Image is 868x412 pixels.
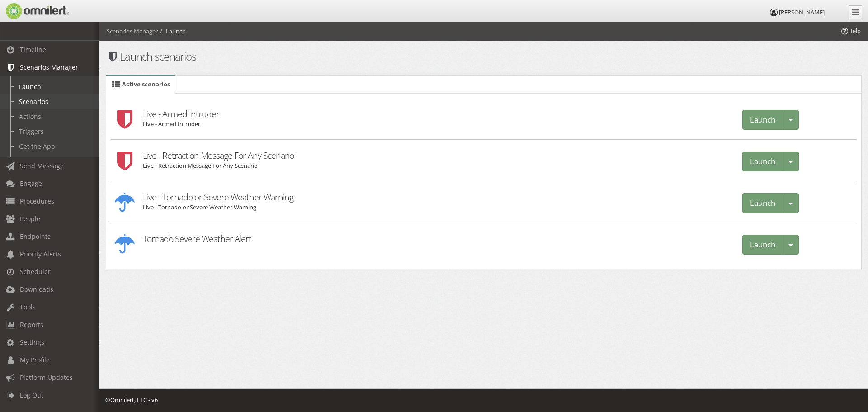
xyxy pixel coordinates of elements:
[20,373,73,382] span: Platform Updates
[20,250,61,258] span: Priority Alerts
[20,232,51,241] span: Endpoints
[110,396,134,404] a: Omnilert Website
[20,303,36,311] span: Tools
[143,181,730,203] h2: Live - Tornado or Severe Weather Warning
[20,267,51,276] span: Scheduler
[106,76,175,94] a: Active scenarios
[20,214,40,223] span: People
[143,223,730,245] h2: Tornado Severe Weather Alert
[849,5,862,19] a: Collapse Menu
[158,27,186,36] li: Launch
[122,80,170,88] span: Active scenarios
[742,193,783,213] button: Launch
[742,152,783,172] button: Launch
[20,197,54,205] span: Procedures
[143,161,730,176] p: Live - Retraction Message For Any Scenario
[779,8,825,16] span: [PERSON_NAME]
[105,396,158,404] span: © , LLC - v6
[143,98,730,120] h2: Live - Armed Intruder
[20,338,44,346] span: Settings
[20,6,39,14] span: Help
[20,285,53,294] span: Downloads
[742,110,783,130] button: Launch
[20,179,42,188] span: Engage
[107,27,158,36] li: Scenarios Manager
[20,320,43,329] span: Reports
[143,140,730,161] h2: Live - Retraction Message For Any Scenario
[5,3,84,19] a: Omnilert Website
[106,51,478,62] h1: Launch scenarios
[20,161,64,170] span: Send Message
[5,3,69,19] img: Omnilert
[840,27,861,35] span: Help
[20,45,46,54] span: Timeline
[143,203,730,218] p: Live - Tornado or Severe Weather Warning
[20,355,50,364] span: My Profile
[742,235,783,255] button: Launch
[143,120,730,135] p: Live - Armed Intruder
[20,391,43,399] span: Log Out
[20,63,78,71] span: Scenarios Manager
